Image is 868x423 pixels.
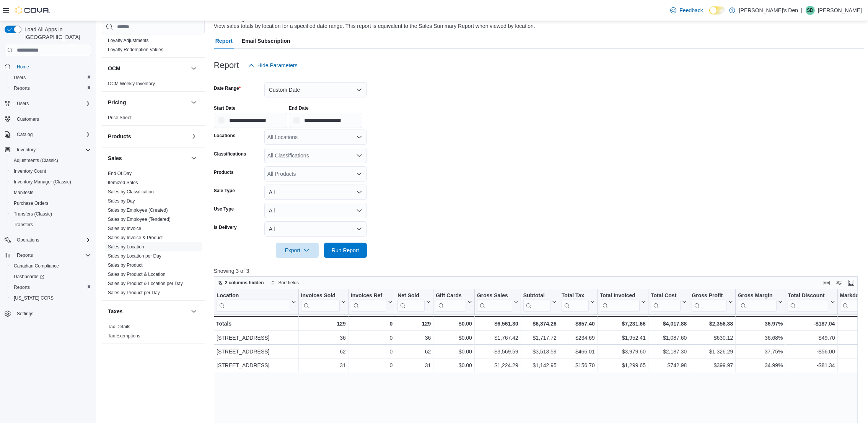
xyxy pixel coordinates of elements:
[14,190,33,196] span: Manifests
[189,98,199,107] button: Pricing
[214,105,236,111] label: Start Date
[8,72,94,83] button: Users
[8,198,94,209] button: Purchase Orders
[651,319,687,328] div: $4,017.88
[523,292,550,300] div: Subtotal
[8,219,94,230] button: Transfers
[108,333,140,339] a: Tax Exemptions
[108,272,166,277] a: Sales by Product & Location
[214,267,864,275] p: Showing 3 of 3
[397,334,431,343] div: 36
[11,84,91,93] span: Reports
[709,6,725,15] input: Dark Mode
[11,272,91,281] span: Dashboards
[108,235,163,240] a: Sales by Invoice & Product
[11,156,91,165] span: Adjustments (Classic)
[108,171,132,176] a: End Of Day
[2,235,94,245] button: Operations
[108,189,154,194] a: Sales by Classification
[108,47,163,53] span: Loyalty Redemption Values
[11,293,57,303] a: [US_STATE] CCRS
[818,6,862,15] p: [PERSON_NAME]
[692,292,727,312] div: Gross Profit
[11,73,29,82] a: Users
[108,308,123,315] h3: Taxes
[216,319,296,328] div: Totals
[692,292,733,312] button: Gross Profit
[2,61,94,72] button: Home
[822,278,831,287] button: Keyboard shortcuts
[102,36,205,57] div: Loyalty
[11,261,62,271] a: Canadian Compliance
[14,274,44,280] span: Dashboards
[738,361,783,370] div: 34.99%
[108,81,155,86] a: OCM Weekly Inventory
[436,347,472,357] div: $0.00
[11,220,36,229] a: Transfers
[108,217,171,222] a: Sales by Employee (Tendered)
[214,151,246,157] label: Classifications
[788,292,829,300] div: Total Discount
[108,154,122,162] h3: Sales
[102,113,205,125] div: Pricing
[356,134,362,140] button: Open list of options
[214,22,535,30] div: View sales totals by location for a specified date range. This report is equivalent to the Sales ...
[356,171,362,177] button: Open list of options
[11,167,91,176] span: Inventory Count
[679,6,703,14] span: Feedback
[477,292,512,300] div: Gross Sales
[11,209,55,219] a: Transfers (Classic)
[215,33,233,49] span: Report
[21,26,91,41] span: Load All Apps in [GEOGRAPHIC_DATA]
[788,361,835,370] div: -$81.34
[189,64,199,73] button: OCM
[14,168,46,174] span: Inventory Count
[264,185,367,200] button: All
[738,292,783,312] button: Gross Margin
[351,319,392,328] div: 0
[108,253,161,259] a: Sales by Location per Day
[562,292,595,312] button: Total Tax
[108,38,149,43] a: Loyalty Adjustments
[667,3,706,18] a: Feedback
[562,361,595,370] div: $156.70
[14,295,54,301] span: [US_STATE] CCRS
[108,99,126,106] h3: Pricing
[189,307,199,316] button: Taxes
[14,85,30,91] span: Reports
[5,58,91,339] nav: Complex example
[108,262,143,268] span: Sales by Product
[11,199,91,208] span: Purchase Orders
[189,154,199,163] button: Sales
[397,292,425,300] div: Net Sold
[102,79,205,91] div: OCM
[108,154,188,162] button: Sales
[2,144,94,155] button: Inventory
[2,250,94,261] button: Reports
[11,293,91,303] span: Washington CCRS
[600,361,646,370] div: $1,299.65
[268,278,302,287] button: Sort fields
[214,278,267,287] button: 2 columns hidden
[351,292,386,300] div: Invoices Ref
[788,292,829,312] div: Total Discount
[108,280,183,287] span: Sales by Product & Location per Day
[108,226,141,231] a: Sales by Invoice
[278,280,299,286] span: Sort fields
[108,290,160,295] a: Sales by Product per Day
[397,361,431,370] div: 31
[8,166,94,177] button: Inventory Count
[301,292,339,300] div: Invoices Sold
[523,347,557,357] div: $3,513.59
[651,334,687,343] div: $1,087.60
[692,347,733,357] div: $1,326.29
[8,271,94,282] a: Dashboards
[14,99,91,108] span: Users
[108,115,132,120] a: Price Sheet
[214,85,241,91] label: Date Range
